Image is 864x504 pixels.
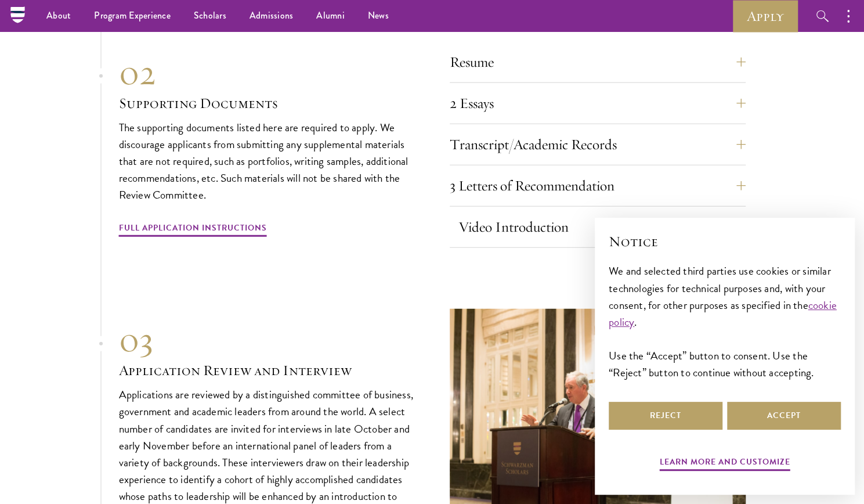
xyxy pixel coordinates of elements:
[609,297,837,330] a: cookie policy
[119,361,415,380] h3: Application Review and Interview
[660,455,790,473] button: Learn more and customize
[119,52,415,93] div: 02
[119,319,415,361] div: 03
[450,89,746,117] button: 2 Essays
[609,232,841,251] h2: Notice
[609,262,841,380] div: We and selected third parties use cookies or similar technologies for technical purposes and, wit...
[609,402,722,430] button: Reject
[458,213,754,241] button: Video Introduction
[119,119,415,203] p: The supporting documents listed here are required to apply. We discourage applicants from submitt...
[119,93,415,113] h3: Supporting Documents
[119,221,267,239] a: Full Application Instructions
[450,131,746,159] button: Transcript/Academic Records
[450,172,746,200] button: 3 Letters of Recommendation
[450,48,746,76] button: Resume
[727,402,841,430] button: Accept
